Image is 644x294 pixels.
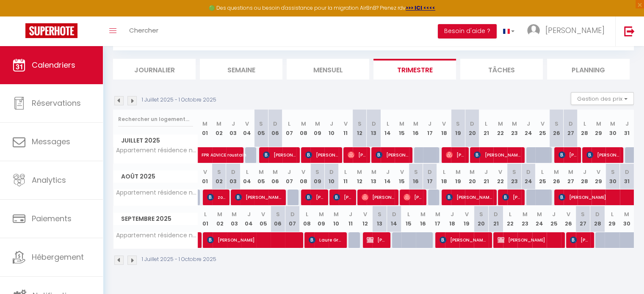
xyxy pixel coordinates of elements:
abbr: M [470,168,475,176]
th: 23 [507,164,521,190]
span: [PERSON_NAME] [545,25,605,36]
abbr: V [363,210,367,218]
span: Analytics [32,175,66,185]
span: [PERSON_NAME] [404,189,422,205]
abbr: L [387,120,389,128]
abbr: D [428,168,432,176]
abbr: S [276,210,280,218]
th: 29 [591,110,605,147]
th: 03 [226,164,240,190]
th: 25 [535,164,549,190]
th: 17 [423,164,437,190]
th: 08 [296,164,310,190]
abbr: D [290,210,295,218]
th: 01 [198,164,212,190]
abbr: S [358,120,362,128]
span: Réservations [32,98,81,108]
abbr: S [479,210,483,218]
span: [PERSON_NAME] [446,147,464,163]
th: 12 [353,110,367,147]
abbr: V [344,120,348,128]
a: FPR ADVICE roustain [198,147,212,163]
li: Journalier [113,59,196,80]
span: Appartement résidence neuve proche [GEOGRAPHIC_DATA] [115,232,199,239]
th: 23 [507,110,521,147]
th: 22 [493,110,507,147]
span: Août 2025 [113,170,198,183]
span: [PERSON_NAME] [446,189,492,205]
abbr: V [400,168,404,176]
th: 30 [619,206,634,232]
abbr: J [428,120,431,128]
span: [PERSON_NAME] [367,232,385,248]
th: 28 [590,206,605,232]
th: 07 [285,206,299,232]
abbr: M [522,210,528,218]
abbr: L [288,120,290,128]
span: [PERSON_NAME] [263,147,296,163]
abbr: J [484,168,488,176]
th: 09 [310,110,324,147]
abbr: D [470,120,474,128]
th: 15 [401,206,416,232]
th: 19 [451,164,465,190]
span: [PERSON_NAME] [348,147,366,163]
abbr: V [301,168,305,176]
th: 11 [339,164,353,190]
abbr: S [456,120,460,128]
abbr: M [232,210,237,218]
abbr: M [315,120,320,128]
th: 10 [324,164,338,190]
th: 26 [550,110,564,147]
abbr: M [399,120,404,128]
th: 24 [521,110,535,147]
abbr: S [581,210,585,218]
th: 14 [381,110,395,147]
span: Septembre 2025 [113,213,198,225]
th: 02 [212,164,226,190]
strong: >>> ICI <<<< [406,4,435,11]
abbr: D [526,168,531,176]
span: Chercher [129,26,158,35]
th: 13 [367,110,381,147]
th: 24 [521,164,535,190]
span: Calendriers [32,60,75,70]
th: 17 [423,110,437,147]
th: 14 [381,164,395,190]
span: [PERSON_NAME] [333,189,352,205]
span: Hébergement [32,252,84,262]
abbr: J [625,120,629,128]
th: 11 [343,206,358,232]
th: 01 [198,206,213,232]
abbr: L [344,168,347,176]
abbr: M [498,120,503,128]
th: 03 [226,110,240,147]
p: 1 Juillet 2025 - 1 Octobre 2025 [142,96,216,104]
th: 27 [564,110,578,147]
abbr: V [465,210,469,218]
abbr: J [247,210,251,218]
abbr: S [555,120,558,128]
th: 26 [550,164,564,190]
span: [PERSON_NAME] [498,232,558,248]
abbr: D [372,120,376,128]
abbr: M [259,168,264,176]
abbr: L [583,120,586,128]
th: 06 [268,110,282,147]
th: 02 [213,206,227,232]
th: 26 [561,206,575,232]
abbr: M [301,120,306,128]
th: 08 [296,110,310,147]
abbr: L [485,120,487,128]
th: 15 [395,164,409,190]
th: 16 [409,110,423,147]
abbr: M [624,210,629,218]
abbr: S [414,168,418,176]
th: 16 [409,164,423,190]
input: Rechercher un logement... [118,112,193,127]
abbr: M [217,210,222,218]
th: 24 [532,206,547,232]
abbr: V [567,210,570,218]
th: 30 [605,110,619,147]
th: 29 [591,164,605,190]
